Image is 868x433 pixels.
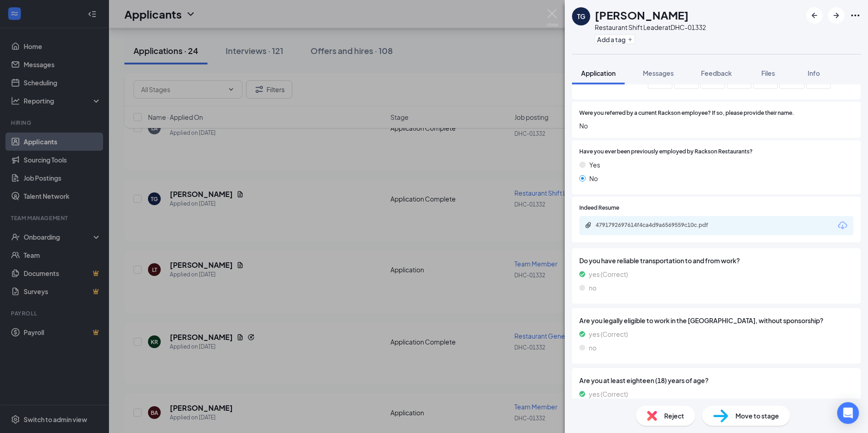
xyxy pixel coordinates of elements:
[581,69,616,77] span: Application
[589,173,598,183] span: No
[589,269,628,279] span: yes (Correct)
[589,160,600,170] span: Yes
[589,329,628,339] span: yes (Correct)
[577,12,585,21] div: TG
[579,121,853,131] span: No
[643,69,674,77] span: Messages
[837,220,848,231] svg: Download
[837,402,859,424] div: Open Intercom Messenger
[579,109,794,118] span: Were you referred by a current Rackson employee? If so, please provide their name.
[589,343,597,353] span: no
[701,69,732,77] span: Feedback
[808,69,820,77] span: Info
[589,389,628,399] span: yes (Correct)
[831,10,842,21] svg: ArrowRight
[579,315,853,325] span: Are you legally eligible to work in the [GEOGRAPHIC_DATA], without sponsorship?
[627,37,633,42] svg: Plus
[664,411,684,421] span: Reject
[735,411,779,421] span: Move to stage
[585,221,592,229] svg: Paperclip
[806,7,823,24] button: ArrowLeftNew
[579,256,853,266] span: Do you have reliable transportation to and from work?
[579,204,619,212] span: Indeed Resume
[595,7,689,23] h1: [PERSON_NAME]
[579,375,853,385] span: Are you at least eighteen (18) years of age?
[579,148,753,156] span: Have you ever been previously employed by Rackson Restaurants?
[585,221,732,230] a: Paperclip4791792697614f4ca4d9a6569559c10c.pdf
[850,10,861,21] svg: Ellipses
[809,10,820,21] svg: ArrowLeftNew
[596,221,723,229] div: 4791792697614f4ca4d9a6569559c10c.pdf
[595,34,635,44] button: PlusAdd a tag
[589,283,597,293] span: no
[595,23,706,32] div: Restaurant Shift Leader at DHC-01332
[828,7,844,24] button: ArrowRight
[761,69,775,77] span: Files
